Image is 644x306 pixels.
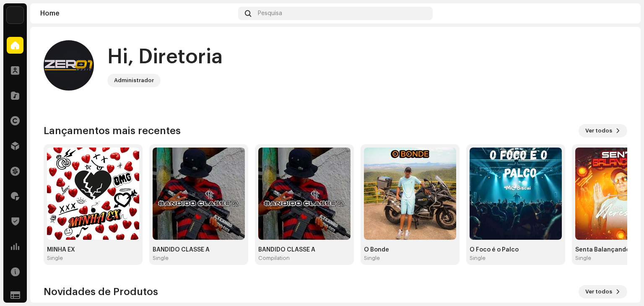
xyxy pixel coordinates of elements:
span: Ver todos [585,283,612,300]
span: Ver todos [585,122,612,139]
img: d5fcb490-8619-486f-abee-f37e7aa619ed [617,7,631,20]
img: 537b9793-1754-4e54-8b21-9c3f92b0a018 [47,148,139,240]
div: Home [40,10,235,17]
div: BANDIDO CLASSE A [153,246,245,253]
div: O Foco é o Palco [470,246,562,253]
img: 5ff06b42-1272-4603-9746-779416b8fb20 [258,148,351,240]
h3: Novidades de Produtos [44,285,158,298]
h3: Lançamentos mais recentes [44,124,181,137]
div: Single [364,255,380,262]
div: Administrador [114,75,154,86]
img: f344bd66-d5b3-4c9b-8f03-7b16a99bef47 [153,148,245,240]
div: Single [153,255,169,262]
div: Hi, Diretoria [107,44,223,70]
div: Single [575,255,591,262]
div: Single [47,255,63,262]
div: MINHA EX [47,246,139,253]
img: cd9a510e-9375-452c-b98b-71401b54d8f9 [7,7,23,23]
img: 34122bcf-aff8-4902-8656-e7db9510f275 [364,148,456,240]
img: ae985c5b-5ea4-4003-be2c-b5e5bc64d694 [470,148,562,240]
button: Ver todos [579,124,627,137]
span: Pesquisa [258,10,282,17]
div: Compilation [258,255,290,262]
div: O Bonde [364,246,456,253]
button: Ver todos [579,285,627,298]
div: Single [470,255,486,262]
div: BANDIDO CLASSE A [258,246,351,253]
img: d5fcb490-8619-486f-abee-f37e7aa619ed [44,40,94,91]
